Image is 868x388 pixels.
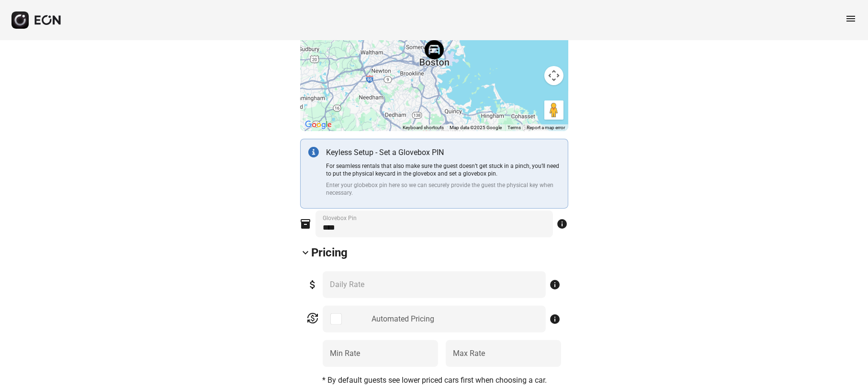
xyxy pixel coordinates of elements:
[323,214,357,222] label: Glovebox Pin
[308,147,319,157] img: info
[845,13,857,24] span: menu
[557,218,568,230] span: info
[544,66,564,85] button: Map camera controls
[450,125,502,130] span: Map data ©2025 Google
[327,162,560,177] p: For seamless rentals that also make sure the guest doesn’t get stuck in a pinch, you’ll need to p...
[527,125,565,130] a: Report a map error
[453,348,485,359] label: Max Rate
[330,348,361,359] label: Min Rate
[372,313,434,325] div: Automated Pricing
[544,100,564,120] button: Drag Pegman onto the map to open Street View
[508,125,521,130] a: Terms (opens in new tab)
[303,119,334,131] a: Open this area in Google Maps (opens a new window)
[327,147,560,158] p: Keyless Setup - Set a Glovebox PIN
[403,124,444,131] button: Keyboard shortcuts
[303,119,334,131] img: Google
[307,312,319,324] span: currency_exchange
[300,218,312,230] span: inventory_2
[307,279,319,290] span: attach_money
[550,313,561,325] span: info
[312,245,348,260] h2: Pricing
[300,247,312,258] span: keyboard_arrow_down
[327,181,560,197] p: Enter your globebox pin here so we can securely provide the guest the physical key when necessary.
[550,279,561,290] span: info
